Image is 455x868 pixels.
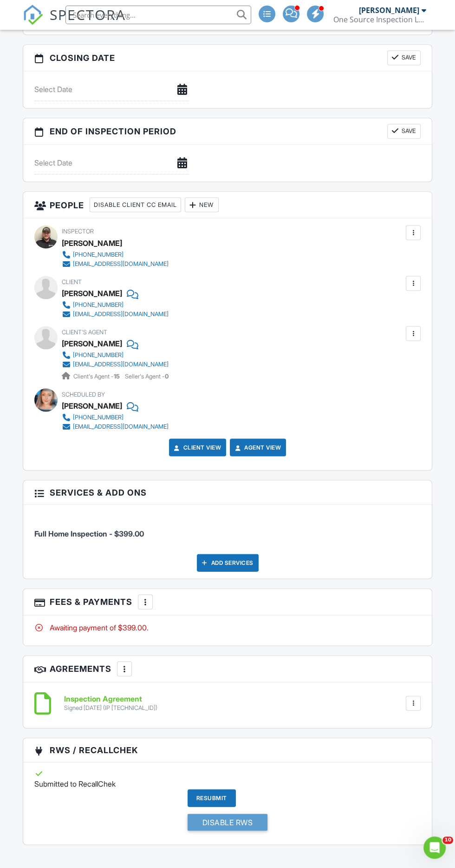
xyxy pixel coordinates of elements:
[359,6,419,15] div: [PERSON_NAME]
[34,152,189,174] input: Select Date
[73,423,169,430] div: [EMAIL_ADDRESS][DOMAIN_NAME]
[387,50,421,65] button: Save
[29,769,426,788] div: Submitted to RecallChek
[34,511,421,546] li: Service: Full Home Inspection
[197,554,259,571] div: Add Services
[65,6,251,24] input: Search everything...
[233,443,281,452] a: Agent View
[62,398,122,412] div: [PERSON_NAME]
[188,814,268,830] input: Disable RWS
[23,5,43,25] img: The Best Home Inspection Software - Spectora
[114,372,120,379] strong: 15
[62,250,169,259] a: [PHONE_NUMBER]
[64,695,157,703] h6: Inspection Agreement
[185,197,219,212] div: New
[73,372,121,379] span: Client's Agent -
[73,413,123,421] div: [PHONE_NUMBER]
[62,328,107,335] span: Client's Agent
[165,372,169,379] strong: 0
[62,259,169,268] a: [EMAIL_ADDRESS][DOMAIN_NAME]
[73,351,123,358] div: [PHONE_NUMBER]
[73,360,169,368] div: [EMAIL_ADDRESS][DOMAIN_NAME]
[73,310,169,318] div: [EMAIL_ADDRESS][DOMAIN_NAME]
[23,656,432,682] h3: Agreements
[62,300,169,309] a: [PHONE_NUMBER]
[64,695,157,711] a: Inspection Agreement Signed [DATE] (IP [TECHNICAL_ID])
[64,704,157,711] div: Signed [DATE] (IP [TECHNICAL_ID])
[73,260,169,267] div: [EMAIL_ADDRESS][DOMAIN_NAME]
[387,124,421,139] button: Save
[73,301,123,308] div: [PHONE_NUMBER]
[23,589,432,615] h3: Fees & Payments
[34,529,144,538] span: Full Home Inspection - $399.00
[62,278,82,285] span: Client
[62,286,122,300] div: [PERSON_NAME]
[34,78,189,101] input: Select Date
[90,197,181,212] div: Disable Client CC Email
[125,372,169,379] span: Seller's Agent -
[62,422,169,431] a: [EMAIL_ADDRESS][DOMAIN_NAME]
[188,789,236,807] div: Resubmit
[62,236,122,250] div: [PERSON_NAME]
[73,251,123,258] div: [PHONE_NUMBER]
[62,309,169,318] a: [EMAIL_ADDRESS][DOMAIN_NAME]
[62,227,94,234] span: Inspector
[23,192,432,218] h3: People
[62,412,169,422] a: [PHONE_NUMBER]
[23,13,126,32] a: SPECTORA
[50,5,126,24] span: SPECTORA
[62,391,105,398] span: Scheduled By
[172,443,221,452] a: Client View
[50,125,176,138] span: End of Inspection Period
[62,350,169,359] a: [PHONE_NUMBER]
[34,622,421,632] div: Awaiting payment of $399.00.
[442,836,453,844] span: 10
[333,15,426,24] div: One Source Inspection LLC
[188,789,268,837] a: Resubmit
[423,836,446,859] iframe: Intercom live chat
[62,336,122,350] a: [PERSON_NAME]
[50,52,115,64] span: Closing date
[23,480,432,504] h3: Services & Add ons
[62,359,169,369] a: [EMAIL_ADDRESS][DOMAIN_NAME]
[23,738,432,762] h3: RWS / RecallChek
